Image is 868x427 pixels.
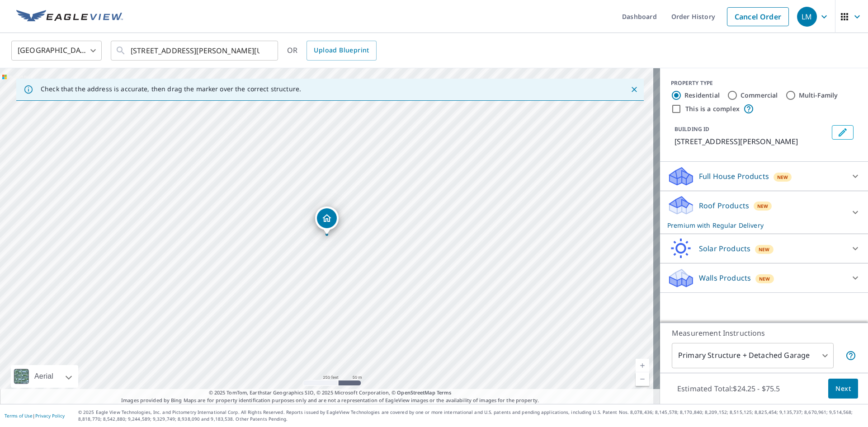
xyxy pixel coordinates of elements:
[799,91,838,100] label: Multi-Family
[314,45,369,56] span: Upload Blueprint
[670,379,788,399] p: Estimated Total: $24.25 - $75.5
[727,7,789,26] a: Cancel Order
[307,41,376,61] a: Upload Blueprint
[437,389,452,396] a: Terms
[699,200,749,211] p: Roof Products
[667,165,861,187] div: Full House ProductsNew
[35,413,65,419] a: Privacy Policy
[636,359,649,372] a: Current Level 17, Zoom In
[675,136,828,147] p: [STREET_ADDRESS][PERSON_NAME]
[759,246,770,253] span: New
[797,7,817,27] div: LM
[699,171,769,182] p: Full House Products
[741,91,778,100] label: Commercial
[828,379,858,399] button: Next
[759,275,770,282] span: New
[11,365,78,388] div: Aerial
[667,221,844,230] p: Premium with Regular Delivery
[32,365,56,388] div: Aerial
[699,272,751,283] p: Walls Products
[699,243,750,254] p: Solar Products
[777,174,788,181] span: New
[628,84,640,95] button: Close
[11,38,102,63] div: [GEOGRAPHIC_DATA]
[131,38,259,63] input: Search by address or latitude-longitude
[41,85,301,93] p: Check that the address is accurate, then drag the marker over the correct structure.
[667,195,861,230] div: Roof ProductsNewPremium with Regular Delivery
[78,409,863,422] p: © 2025 Eagle View Technologies, Inc. and Pictometry International Corp. All Rights Reserved. Repo...
[675,125,709,133] p: BUILDING ID
[5,413,33,419] a: Terms of Use
[667,238,861,259] div: Solar ProductsNew
[287,41,377,61] div: OR
[835,383,851,394] span: Next
[685,104,740,113] label: This is a complex
[209,389,452,397] span: © 2025 TomTom, Earthstar Geographics SIO, © 2025 Microsoft Corporation, ©
[671,79,857,87] div: PROPERTY TYPE
[16,10,123,23] img: EV Logo
[636,372,649,386] a: Current Level 17, Zoom Out
[845,350,856,361] span: Your report will include the primary structure and a detached garage if one exists.
[684,91,720,100] label: Residential
[672,343,834,368] div: Primary Structure + Detached Garage
[315,206,339,235] div: Dropped pin, building 1, Residential property, 9331 Jennrich Ave Westminster, CA 92683
[667,267,861,289] div: Walls ProductsNew
[672,328,856,338] p: Measurement Instructions
[397,389,435,396] a: OpenStreetMap
[5,413,65,418] p: |
[757,202,769,210] span: New
[832,125,854,140] button: Edit building 1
